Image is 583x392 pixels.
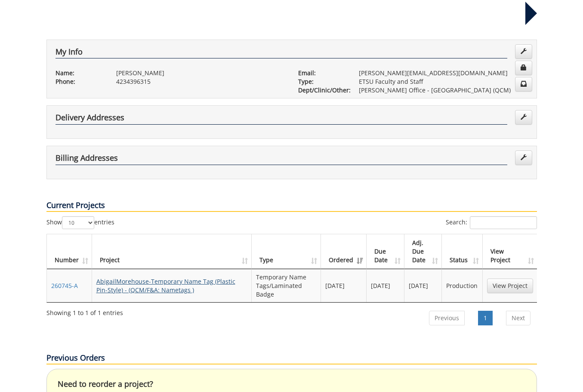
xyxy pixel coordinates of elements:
[446,216,537,229] label: Search:
[515,44,532,59] a: Edit Info
[56,69,103,77] p: Name:
[404,269,442,302] td: [DATE]
[429,311,465,325] a: Previous
[487,279,533,293] a: View Project
[62,216,94,229] select: Showentries
[515,110,532,125] a: Edit Addresses
[46,200,537,212] p: Current Projects
[359,69,528,77] p: [PERSON_NAME][EMAIL_ADDRESS][DOMAIN_NAME]
[56,77,103,86] p: Phone:
[298,77,346,86] p: Type:
[58,380,526,389] h4: Need to reorder a project?
[47,234,92,269] th: Number: activate to sort column ascending
[116,69,285,77] p: [PERSON_NAME]
[51,282,78,290] a: 260745-A
[46,352,537,364] p: Previous Orders
[92,234,252,269] th: Project: activate to sort column ascending
[298,86,346,95] p: Dept/Clinic/Other:
[442,234,482,269] th: Status: activate to sort column ascending
[404,234,442,269] th: Adj. Due Date: activate to sort column ascending
[442,269,482,302] td: Production
[252,234,321,269] th: Type: activate to sort column ascending
[506,311,531,325] a: Next
[321,234,367,269] th: Ordered: activate to sort column ascending
[359,77,528,86] p: ETSU Faculty and Staff
[515,77,532,92] a: Change Communication Preferences
[321,269,367,302] td: [DATE]
[46,216,114,229] label: Show entries
[298,69,346,77] p: Email:
[116,77,285,86] p: 4234396315
[515,61,532,75] a: Change Password
[470,216,537,229] input: Search:
[515,150,532,165] a: Edit Addresses
[252,269,321,302] td: Temporary Name Tags/Laminated Badge
[56,48,507,59] h4: My Info
[46,305,123,317] div: Showing 1 to 1 of 1 entries
[478,311,493,325] a: 1
[56,113,507,125] h4: Delivery Addresses
[367,234,404,269] th: Due Date: activate to sort column ascending
[96,277,235,294] a: AbigailMorehouse-Temporary Name Tag (Plastic Pin-Style) - (QCM/F&A: Nametags )
[359,86,528,95] p: [PERSON_NAME] Office - [GEOGRAPHIC_DATA] (QCM)
[56,154,507,165] h4: Billing Addresses
[483,234,537,269] th: View Project: activate to sort column ascending
[367,269,404,302] td: [DATE]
